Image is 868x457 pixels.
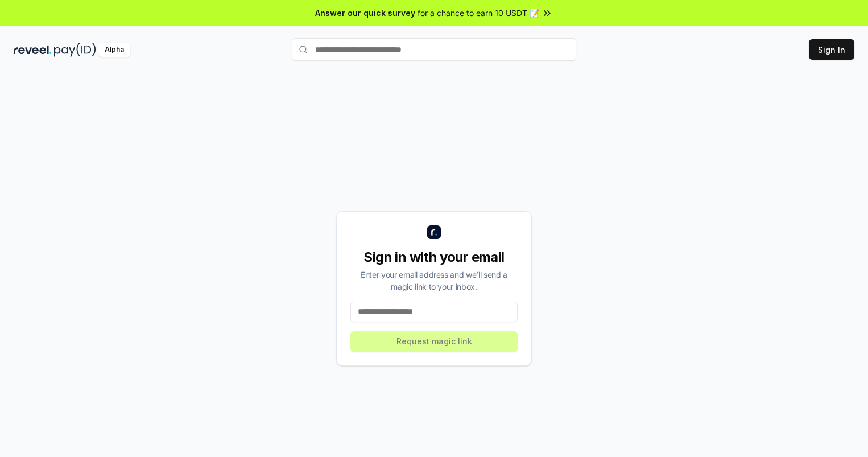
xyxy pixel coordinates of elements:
img: logo_small [427,225,441,239]
div: Sign in with your email [350,248,518,266]
span: Answer our quick survey [315,7,415,19]
span: for a chance to earn 10 USDT 📝 [418,7,539,19]
div: Enter your email address and we’ll send a magic link to your inbox. [350,269,518,293]
button: Sign In [809,39,854,60]
img: pay_id [54,43,96,57]
div: Alpha [98,43,130,57]
img: reveel_dark [14,43,52,57]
